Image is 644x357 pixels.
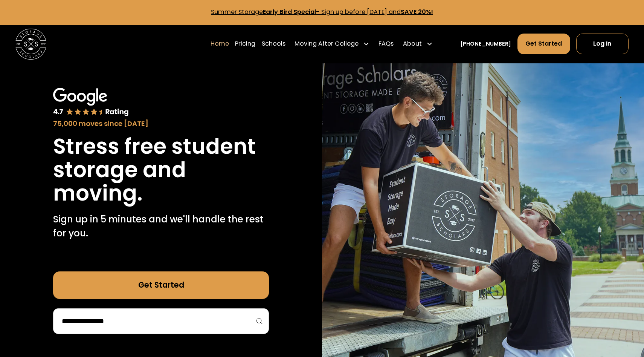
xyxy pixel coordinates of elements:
strong: SAVE 20%! [401,8,433,16]
a: Get Started [53,271,269,299]
a: Home [211,33,229,55]
a: Pricing [235,33,255,55]
a: FAQs [378,33,394,55]
h1: Stress free student storage and moving. [53,135,269,205]
a: home [15,29,46,60]
div: Moving After College [291,33,372,55]
img: Storage Scholars main logo [15,29,46,60]
a: Log In [576,34,629,54]
div: About [400,33,436,55]
div: Moving After College [295,39,359,49]
img: Google 4.7 star rating [53,88,129,117]
a: Schools [262,33,285,55]
p: Sign up in 5 minutes and we'll handle the rest for you. [53,213,269,241]
a: [PHONE_NUMBER] [460,40,511,48]
a: Get Started [517,34,570,54]
div: About [403,39,422,49]
a: Summer StorageEarly Bird Special- Sign up before [DATE] andSAVE 20%! [211,8,433,16]
div: 75,000 moves since [DATE] [53,118,269,129]
strong: Early Bird Special [263,8,316,16]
